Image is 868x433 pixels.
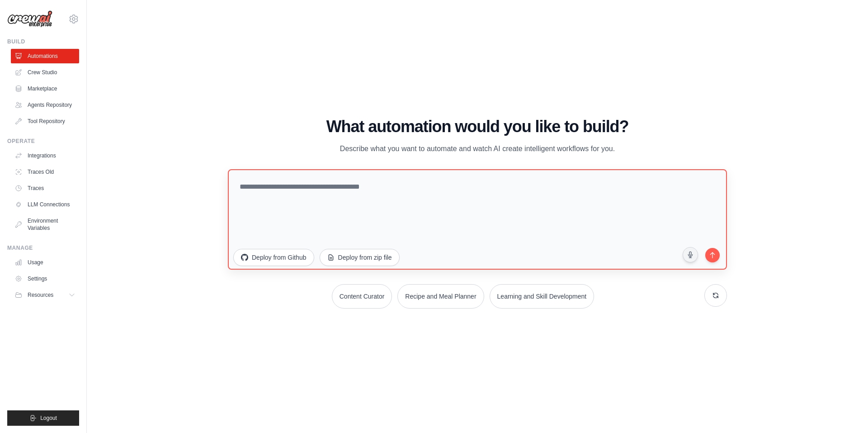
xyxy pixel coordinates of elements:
button: Deploy from Github [233,249,314,266]
button: Content Curator [332,284,392,309]
a: LLM Connections [11,197,79,212]
a: Settings [11,271,79,286]
a: Tool Repository [11,114,79,128]
img: Logo [7,10,52,28]
a: Marketplace [11,81,79,96]
h1: What automation would you like to build? [228,118,727,136]
button: Learning and Skill Development [490,284,594,309]
a: Crew Studio [11,65,79,80]
div: Manage [7,244,79,252]
iframe: Chat Widget [823,390,868,433]
button: Deploy from zip file [320,249,400,266]
button: Resources [11,288,79,302]
a: Traces Old [11,165,79,179]
a: Usage [11,255,79,270]
button: Recipe and Meal Planner [397,284,484,309]
p: Describe what you want to automate and watch AI create intelligent workflows for you. [325,143,629,155]
span: Logout [40,414,57,422]
a: Agents Repository [11,98,79,112]
a: Traces [11,181,79,195]
span: Resources [28,291,53,299]
div: Operate [7,138,79,145]
button: Logout [7,410,79,426]
div: Build [7,38,79,45]
a: Environment Variables [11,214,79,235]
a: Integrations [11,148,79,163]
a: Automations [11,49,79,63]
